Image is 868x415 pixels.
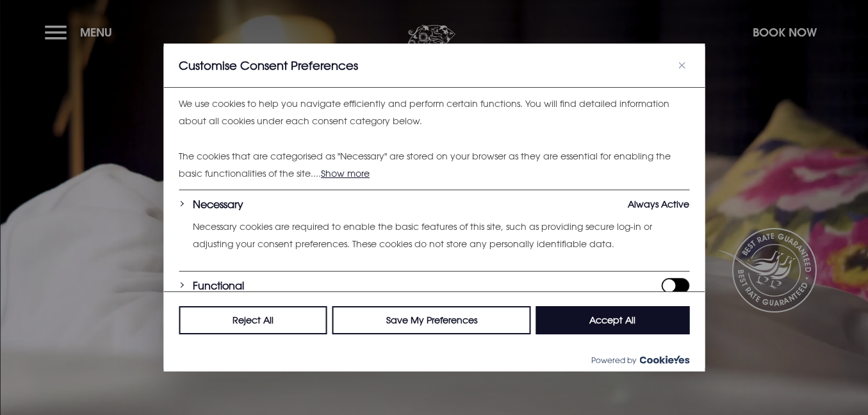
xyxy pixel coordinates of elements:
input: Enable Functional [661,278,689,293]
button: Save My Preferences [332,306,531,334]
button: Close [674,58,689,73]
div: Powered by [163,348,705,371]
p: Necessary cookies are required to enable the basic features of this site, such as providing secur... [193,218,689,252]
p: The cookies that are categorised as "Necessary" are stored on your browser as they are essential ... [179,148,689,182]
img: Cookieyes logo [639,355,689,364]
button: Reject All [179,306,327,334]
img: Close [678,62,685,69]
div: Customise Consent Preferences [163,44,705,371]
button: Accept All [536,306,689,334]
button: Show more [321,166,370,181]
button: Functional [193,278,244,293]
span: Always Active [628,197,689,212]
button: Necessary [193,197,243,212]
p: We use cookies to help you navigate efficiently and perform certain functions. You will find deta... [179,95,689,129]
span: Customise Consent Preferences [179,58,358,73]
